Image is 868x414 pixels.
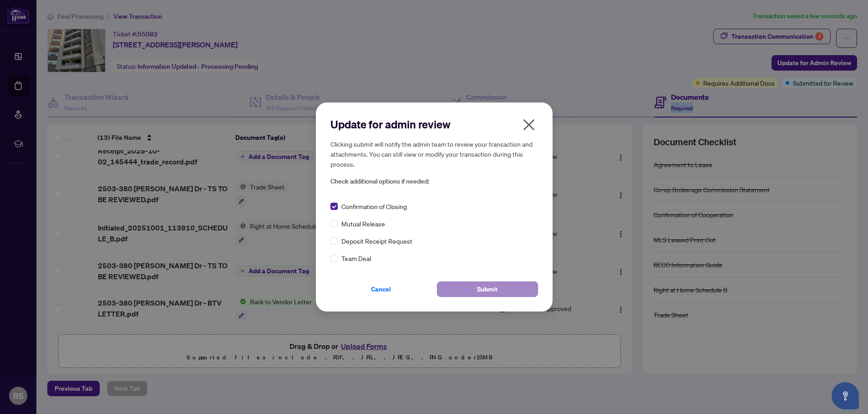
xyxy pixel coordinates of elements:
span: Deposit Receipt Request [341,236,412,246]
span: Check additional options if needed: [330,176,538,187]
button: Open asap [832,382,859,409]
span: close [522,118,536,132]
span: Mutual Release [341,219,385,229]
span: Confirmation of Closing [341,201,407,211]
span: Cancel [371,282,391,296]
span: Submit [477,282,497,296]
h5: Clicking submit will notify the admin team to review your transaction and attachments. You can st... [330,139,538,169]
span: Team Deal [341,253,371,263]
button: Submit [437,281,538,297]
button: Cancel [330,281,431,297]
h2: Update for admin review [330,117,538,132]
